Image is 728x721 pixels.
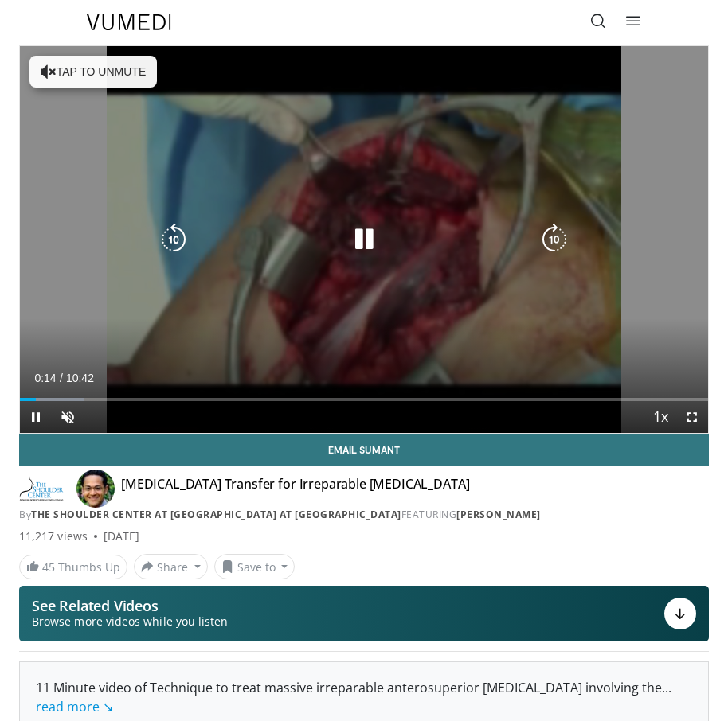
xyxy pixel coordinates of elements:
[42,559,55,575] span: 45
[20,401,52,433] button: Pause
[32,614,228,629] span: Browse more videos while you listen
[676,401,708,433] button: Fullscreen
[60,372,63,384] span: /
[104,528,139,544] div: [DATE]
[19,528,88,544] span: 11,217 views
[644,401,676,433] button: Playback Rate
[31,508,401,521] a: The Shoulder Center at [GEOGRAPHIC_DATA] at [GEOGRAPHIC_DATA]
[32,598,228,614] p: See Related Videos
[20,46,708,433] video-js: Video Player
[36,678,692,716] div: 11 Minute video of Technique to treat massive irreparable anterosuperior [MEDICAL_DATA] involving...
[36,698,113,715] a: read more ↘
[19,476,64,501] img: The Shoulder Center at Baylor University Medical Center at Dallas
[19,434,709,466] a: Email Sumant
[214,554,296,579] button: Save to
[52,401,84,433] button: Unmute
[34,372,56,384] span: 0:14
[19,586,709,641] button: See Related Videos Browse more videos while you listen
[134,554,208,579] button: Share
[20,398,708,401] div: Progress Bar
[29,56,157,88] button: Tap to unmute
[456,508,541,521] a: [PERSON_NAME]
[76,470,115,508] img: Avatar
[66,372,94,384] span: 10:42
[19,555,127,579] a: 45 Thumbs Up
[121,476,469,501] h4: [MEDICAL_DATA] Transfer for Irreparable [MEDICAL_DATA]
[87,14,171,30] img: VuMedi Logo
[19,508,709,522] div: By FEATURING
